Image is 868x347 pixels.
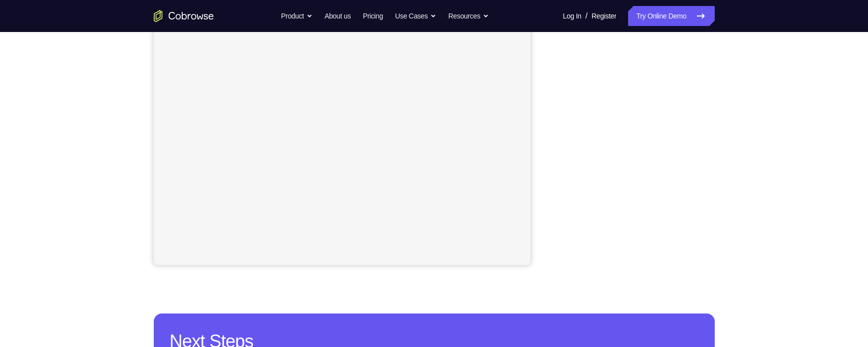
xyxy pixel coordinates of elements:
a: Pricing [363,6,383,26]
button: Use Cases [395,6,436,26]
a: Register [592,6,616,26]
span: / [586,10,588,22]
button: Product [281,6,313,26]
a: Log In [563,6,582,26]
button: Resources [448,6,489,26]
a: Go to the home page [154,10,214,22]
a: About us [325,6,351,26]
a: Try Online Demo [628,6,714,26]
